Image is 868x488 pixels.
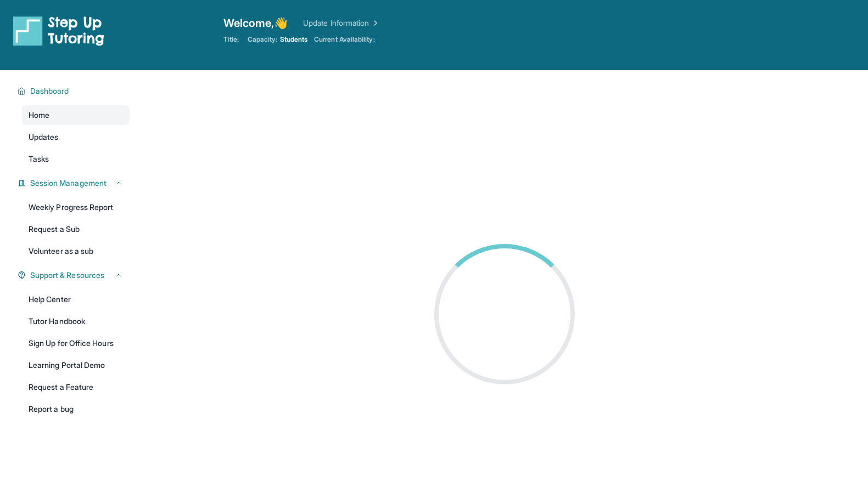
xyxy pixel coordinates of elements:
a: Request a Sub [22,219,130,239]
span: Support & Resources [30,270,104,281]
span: Title: [223,35,239,44]
a: Update Information [303,18,380,29]
span: Dashboard [30,86,69,97]
a: Home [22,105,130,125]
a: Weekly Progress Report [22,197,130,217]
span: Updates [29,132,59,143]
span: Welcome, 👋 [223,15,288,31]
a: Sign Up for Office Hours [22,333,130,353]
span: Session Management [30,178,107,189]
span: Current Availability: [314,35,374,44]
a: Learning Portal Demo [22,355,130,375]
a: Request a Feature [22,377,130,397]
button: Support & Resources [26,270,123,281]
a: Volunteer as a sub [22,241,130,261]
img: Chevron Right [369,18,380,29]
span: Students [280,35,308,44]
span: Tasks [29,154,49,164]
a: Tutor Handbook [22,311,130,331]
span: Capacity: [248,35,278,44]
span: Home [29,110,49,121]
button: Dashboard [26,86,123,97]
a: Tasks [22,149,130,169]
img: logo [13,15,104,46]
a: Help Center [22,290,130,309]
a: Updates [22,127,130,147]
a: Report a bug [22,399,130,419]
button: Session Management [26,178,123,189]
